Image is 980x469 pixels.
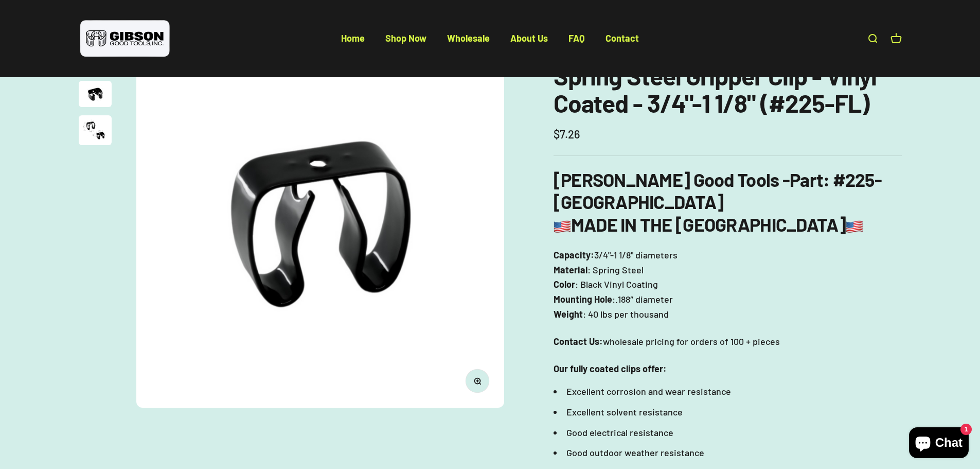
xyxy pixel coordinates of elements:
strong: Weight [554,308,583,320]
a: Contact [605,32,639,44]
img: close up of a spring steel gripper clip, tool clip, durable, secure holding, Excellent corrosion ... [79,81,112,107]
p: 3/4"-1 1/8" diameters [554,248,902,322]
span: Excellent solvent resistance [566,406,683,418]
span: Part [790,168,823,190]
span: Good outdoor weather resistance [566,447,704,458]
p: wholesale pricing for orders of 100 + pieces [554,334,902,349]
strong: : #225-[GEOGRAPHIC_DATA] [554,168,882,213]
span: .188″ diameter [615,292,673,307]
a: Wholesale [447,32,490,44]
strong: Our fully coated clips offer: [554,363,667,374]
span: Excellent corrosion and wear resistance [566,386,731,397]
span: : Spring Steel [587,263,644,277]
b: [PERSON_NAME] Good Tools - [554,168,823,190]
strong: Mounting Hole [554,293,612,305]
img: close up of a spring steel gripper clip, tool clip, durable, secure holding, Excellent corrosion ... [79,115,112,145]
a: Home [341,32,365,44]
img: Gripper clip, made & shipped from the USA! [136,40,504,408]
inbox-online-store-chat: Shopify online store chat [906,427,972,461]
strong: Color [554,279,575,290]
span: Good electrical resistance [566,427,673,438]
strong: Material [554,264,587,275]
sale-price: $7.26 [554,125,580,143]
h1: Spring Steel Gripper Clip - Vinyl Coated - 3/4"-1 1/8" (#225-FL) [554,62,902,117]
span: : 40 lbs per thousand [583,307,669,322]
span: : [612,292,615,307]
a: About Us [510,32,548,44]
strong: Capacity: [554,249,594,260]
a: FAQ [568,32,585,44]
a: Shop Now [385,32,426,44]
b: MADE IN THE [GEOGRAPHIC_DATA] [554,213,863,235]
strong: Contact Us: [554,336,603,347]
button: Go to item 3 [79,115,112,148]
span: : Black Vinyl Coating [575,277,658,292]
button: Go to item 2 [79,81,112,110]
